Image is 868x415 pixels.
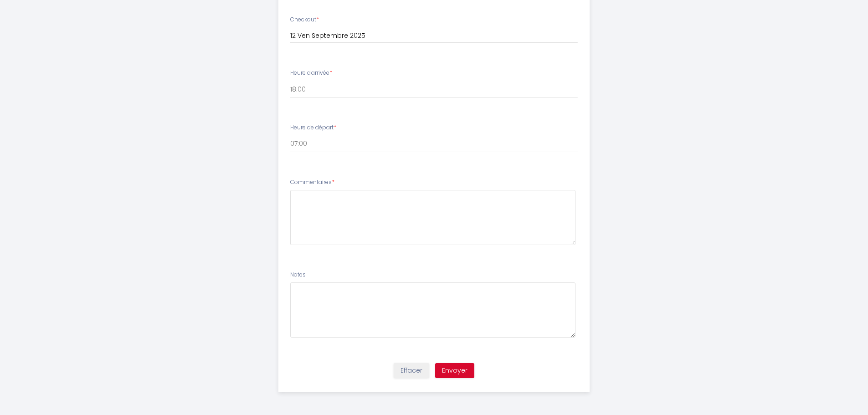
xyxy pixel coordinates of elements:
label: Commentaires [290,178,334,187]
label: Notes [290,271,306,279]
button: Effacer [394,363,429,379]
label: Heure d'arrivée [290,69,332,77]
label: Checkout [290,15,319,24]
button: Envoyer [435,363,474,379]
label: Heure de départ [290,123,336,132]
